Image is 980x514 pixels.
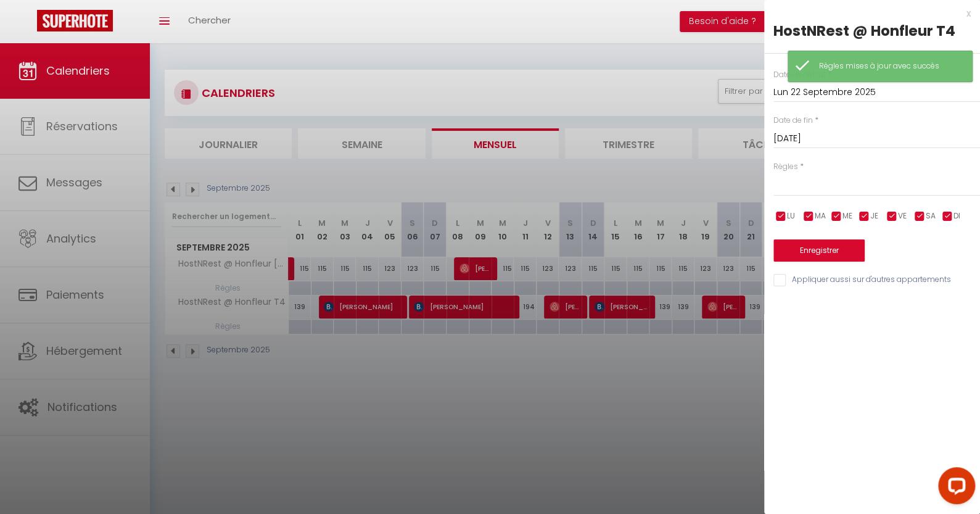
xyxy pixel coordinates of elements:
[764,6,971,21] div: x
[773,239,865,262] button: Enregistrer
[842,210,852,222] span: ME
[953,210,960,222] span: DI
[815,210,826,222] span: MA
[773,21,971,41] div: HostNRest @ Honfleur T4
[787,210,795,222] span: LU
[898,210,907,222] span: VE
[926,210,936,222] span: SA
[773,69,826,81] label: Date de début
[870,210,878,222] span: JE
[819,60,960,72] div: Règles mises à jour avec succès
[773,161,798,173] label: Règles
[928,462,980,514] iframe: LiveChat chat widget
[773,115,813,126] label: Date de fin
